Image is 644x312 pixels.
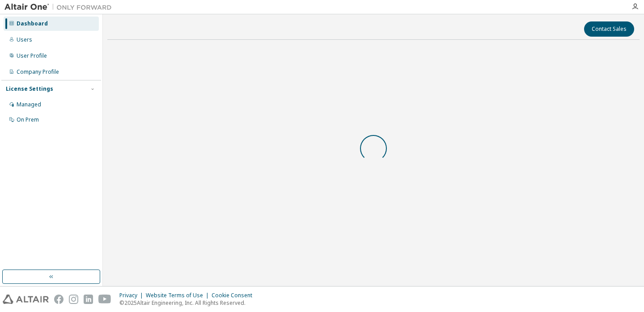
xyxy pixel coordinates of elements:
img: linkedin.svg [84,295,93,304]
img: altair_logo.svg [3,295,49,304]
p: © 2025 Altair Engineering, Inc. All Rights Reserved. [119,299,258,307]
img: facebook.svg [54,295,64,304]
div: Company Profile [17,68,59,76]
div: License Settings [6,85,53,93]
div: Cookie Consent [212,292,258,299]
div: On Prem [17,116,39,123]
img: youtube.svg [98,295,111,304]
div: User Profile [17,52,47,59]
div: Dashboard [17,20,48,27]
button: Contact Sales [584,21,634,37]
div: Privacy [119,292,146,299]
div: Website Terms of Use [146,292,212,299]
div: Managed [17,101,41,108]
div: Users [17,36,32,43]
img: Altair One [4,3,116,12]
img: instagram.svg [69,295,78,304]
